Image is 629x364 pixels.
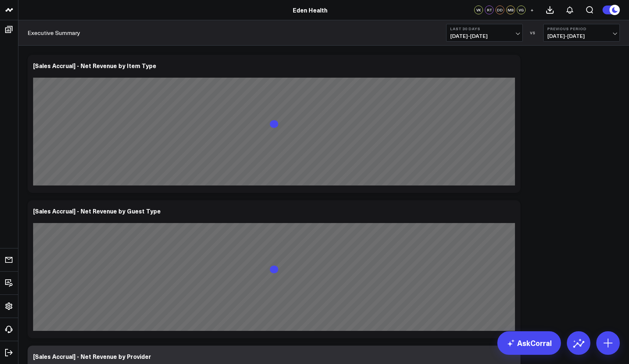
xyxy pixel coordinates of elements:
[293,6,327,14] a: Eden Health
[530,7,534,13] span: +
[450,33,519,39] span: [DATE] - [DATE]
[495,6,504,14] div: DD
[33,207,161,215] div: [Sales Accrual] - Net Revenue by Guest Type
[526,31,540,35] div: VS
[33,352,151,360] div: [Sales Accrual] - Net Revenue by Provider
[485,6,494,14] div: RT
[543,24,620,42] button: Previous Period[DATE]-[DATE]
[28,29,80,37] a: Executive Summary
[517,6,526,14] div: VG
[33,61,156,70] div: [Sales Accrual] - Net Revenue by Item Type
[547,33,616,39] span: [DATE] - [DATE]
[506,6,515,14] div: MB
[527,6,536,14] button: +
[450,26,519,31] b: Last 30 Days
[547,26,616,31] b: Previous Period
[446,24,523,42] button: Last 30 Days[DATE]-[DATE]
[497,331,561,355] a: AskCorral
[474,6,483,14] div: VK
